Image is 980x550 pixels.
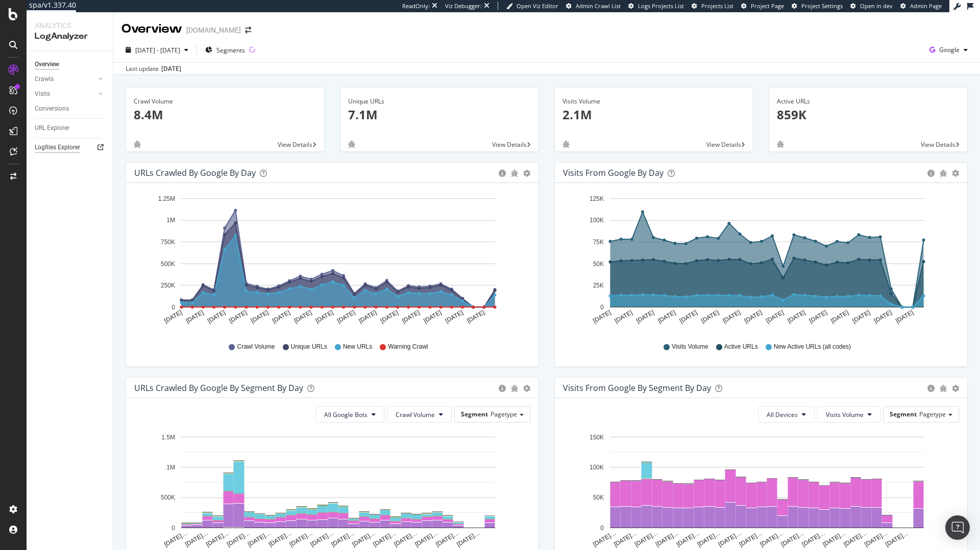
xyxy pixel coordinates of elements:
[134,168,256,178] div: URLs Crawled by Google by day
[161,282,175,289] text: 250K
[952,170,959,177] div: gear
[35,89,50,99] div: Visits
[185,309,205,325] text: [DATE]
[511,385,518,392] div: bug
[925,42,972,58] button: Google
[777,97,960,106] div: Active URLs
[563,168,664,178] div: Visits from Google by day
[35,103,106,114] a: Conversions
[161,239,175,246] text: 750K
[186,25,241,35] div: [DOMAIN_NAME]
[724,343,758,351] span: Active URLs
[161,434,175,441] text: 1.5M
[206,309,227,325] text: [DATE]
[171,304,175,311] text: 0
[786,309,806,325] text: [DATE]
[163,309,183,325] text: [DATE]
[890,410,917,418] span: Segment
[315,406,384,423] button: All Google Bots
[401,309,421,325] text: [DATE]
[35,142,80,153] div: Logfiles Explorer
[387,406,452,423] button: Crawl Volume
[593,282,604,289] text: 25K
[134,191,527,333] svg: A chart.
[35,103,69,114] div: Conversions
[271,309,291,325] text: [DATE]
[237,343,275,351] span: Crawl Volume
[940,385,947,392] div: bug
[134,97,316,106] div: Crawl Volume
[228,309,248,325] text: [DATE]
[672,343,708,351] span: Visits Volume
[860,2,893,10] span: Open in dev
[292,309,313,325] text: [DATE]
[35,74,54,85] div: Crawls
[166,217,175,224] text: 1M
[245,27,251,34] div: arrow-right-arrow-left
[134,383,303,393] div: URLs Crawled by Google By Segment By Day
[921,140,955,149] span: View Details
[511,170,518,177] div: bug
[324,410,367,419] span: All Google Bots
[523,170,530,177] div: gear
[291,343,327,351] span: Unique URLs
[894,309,915,325] text: [DATE]
[593,239,604,246] text: 75K
[945,515,970,540] div: Open Intercom Messenger
[701,2,733,10] span: Projects List
[590,217,604,224] text: 100K
[590,434,604,441] text: 150K
[792,2,843,10] a: Project Settings
[563,383,711,393] div: Visits from Google By Segment By Day
[850,2,893,10] a: Open in dev
[166,464,175,471] text: 1M
[35,123,69,134] div: URL Explorer
[566,2,621,10] a: Admin Crawl List
[777,106,960,123] p: 859K
[343,343,372,351] span: New URLs
[758,406,815,423] button: All Devices
[35,20,105,31] div: Analytics
[940,170,947,177] div: bug
[851,309,872,325] text: [DATE]
[278,140,312,149] span: View Details
[121,42,192,58] button: [DATE] - [DATE]
[692,2,733,10] a: Projects List
[216,46,245,55] span: Segments
[35,142,106,153] a: Logfiles Explorer
[445,2,482,10] div: Viz Debugger:
[379,309,400,325] text: [DATE]
[743,309,764,325] text: [DATE]
[348,97,531,106] div: Unique URLs
[592,309,612,325] text: [DATE]
[593,494,604,502] text: 50K
[721,309,742,325] text: [DATE]
[35,31,105,42] div: LogAnalyzer
[628,2,684,10] a: Logs Projects List
[600,525,604,532] text: 0
[336,309,356,325] text: [DATE]
[563,191,955,333] svg: A chart.
[777,141,784,148] div: bug
[35,59,59,70] div: Overview
[590,464,604,471] text: 100K
[250,309,270,325] text: [DATE]
[35,89,95,99] a: Visits
[35,123,106,134] a: URL Explorer
[314,309,335,325] text: [DATE]
[158,195,175,202] text: 1.25M
[635,309,655,325] text: [DATE]
[900,2,942,10] a: Admin Page
[402,2,430,10] div: ReadOnly:
[927,385,935,392] div: circle-info
[506,2,558,10] a: Open Viz Editor
[563,431,955,549] svg: A chart.
[388,343,428,351] span: Warning Crawl
[741,2,784,10] a: Project Page
[562,106,745,123] p: 2.1M
[562,97,745,106] div: Visits Volume
[134,431,527,549] div: A chart.
[35,59,106,70] a: Overview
